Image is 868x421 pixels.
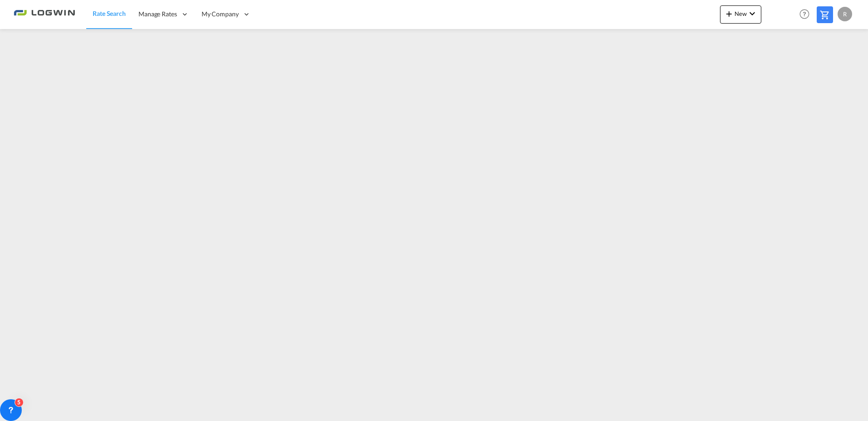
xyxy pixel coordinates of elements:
[93,10,126,17] span: Rate Search
[724,10,758,17] span: New
[747,8,758,19] md-icon: icon-chevron-down
[202,10,239,19] span: My Company
[720,5,761,24] button: icon-plus 400-fgNewicon-chevron-down
[14,4,75,24] img: 2761ae10d95411efa20a1f5e0282d2d7.png
[797,6,817,23] div: Help
[724,8,735,19] md-icon: icon-plus 400-fg
[838,7,852,21] div: R
[797,6,812,22] span: Help
[138,10,177,19] span: Manage Rates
